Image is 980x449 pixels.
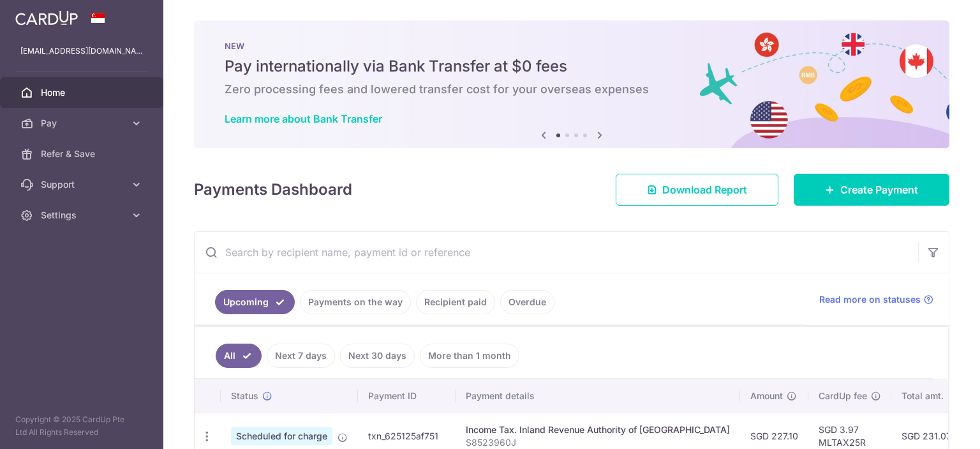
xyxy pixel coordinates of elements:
[20,45,143,57] p: [EMAIL_ADDRESS][DOMAIN_NAME]
[902,390,944,402] span: Total amt.
[456,379,740,413] th: Payment details
[225,82,919,97] h6: Zero processing fees and lowered transfer cost for your overseas expenses
[416,290,495,314] a: Recipient paid
[466,423,730,436] div: Income Tax. Inland Revenue Authority of [GEOGRAPHIC_DATA]
[231,427,332,445] span: Scheduled for charge
[358,379,456,413] th: Payment ID
[420,344,519,368] a: More than 1 month
[41,117,125,130] span: Pay
[840,182,918,197] span: Create Payment
[41,209,125,222] span: Settings
[215,290,295,314] a: Upcoming
[819,293,933,306] a: Read more on statuses
[216,344,262,368] a: All
[194,20,949,148] img: Bank transfer banner
[225,41,919,51] p: NEW
[819,293,921,306] span: Read more on statuses
[819,390,867,402] span: CardUp fee
[194,178,352,201] h4: Payments Dashboard
[750,390,783,402] span: Amount
[616,174,778,206] a: Download Report
[41,178,125,191] span: Support
[340,344,415,368] a: Next 30 days
[662,182,747,197] span: Download Report
[466,436,730,449] p: S8523960J
[300,290,411,314] a: Payments on the way
[15,10,78,26] img: CardUp
[41,148,125,160] span: Refer & Save
[231,390,258,402] span: Status
[794,174,949,206] a: Create Payment
[41,86,125,99] span: Home
[195,232,918,273] input: Search by recipient name, payment id or reference
[225,112,382,125] a: Learn more about Bank Transfer
[500,290,554,314] a: Overdue
[267,344,335,368] a: Next 7 days
[225,56,919,77] h5: Pay internationally via Bank Transfer at $0 fees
